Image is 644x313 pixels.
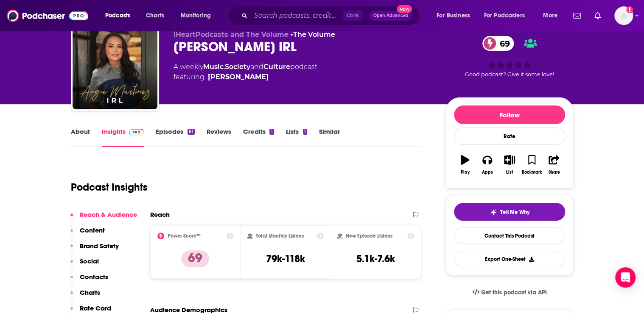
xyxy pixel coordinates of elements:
[397,5,412,13] span: New
[266,252,305,265] h3: 79k-118k
[256,233,304,239] h2: Total Monthly Listens
[70,226,105,242] button: Content
[370,11,412,21] button: Open AdvancedNew
[70,242,119,258] button: Brand Safety
[465,71,554,78] span: Good podcast? Give it some love!
[491,36,514,51] span: 69
[543,10,557,22] span: More
[454,227,565,244] a: Contact This Podcast
[80,304,111,312] p: Rate Card
[614,6,633,25] button: Show profile menu
[343,10,363,21] span: Ctrl K
[498,150,521,180] button: List
[454,150,476,180] button: Play
[303,129,307,135] div: 1
[102,127,144,147] a: InsightsPodchaser Pro
[80,226,105,234] p: Content
[188,129,195,135] div: 81
[235,6,428,25] div: Search podcasts, credits, & more...
[70,273,108,288] button: Contacts
[626,6,633,13] svg: Add a profile image
[500,209,529,216] span: Tell Me Why
[479,9,537,22] button: open menu
[181,250,209,267] p: 69
[250,63,263,71] span: and
[203,63,224,71] a: Music
[548,170,560,175] div: Share
[156,127,195,147] a: Episodes81
[140,9,169,22] a: Charts
[70,257,99,273] button: Social
[373,14,409,18] span: Open Advanced
[543,150,565,180] button: Share
[484,10,525,22] span: For Podcasters
[454,105,565,124] button: Follow
[476,150,498,180] button: Apps
[263,63,290,71] a: Culture
[80,211,137,219] p: Reach & Audience
[7,8,88,24] img: Podchaser - Follow, Share and Rate Podcasts
[175,9,222,22] button: open menu
[293,30,335,39] a: The Volume
[146,10,164,22] span: Charts
[461,170,470,175] div: Play
[80,257,99,265] p: Social
[243,127,274,147] a: Credits1
[70,211,137,226] button: Reach & Audience
[80,273,108,281] p: Contacts
[150,211,170,219] h2: Reach
[465,282,554,303] a: Get this podcast via API
[286,127,307,147] a: Lists1
[481,289,547,296] span: Get this podcast via API
[71,181,148,194] h1: Podcast Insights
[454,203,565,221] button: tell me why sparkleTell Me Why
[570,8,584,23] a: Show notifications dropdown
[80,288,100,296] p: Charts
[437,10,470,22] span: For Business
[99,9,141,22] button: open menu
[73,25,157,109] img: Angie Martinez IRL
[208,72,269,82] a: Angie Martinez
[521,150,543,180] button: Bookmark
[174,30,288,39] span: iHeartPodcasts and The Volume
[319,127,340,147] a: Similar
[454,127,565,145] div: Rate
[105,10,130,22] span: Podcasts
[207,127,231,147] a: Reviews
[70,288,100,304] button: Charts
[224,63,225,71] span: ,
[251,9,343,22] input: Search podcasts, credits, & more...
[346,233,392,239] h2: New Episode Listens
[291,30,335,39] span: •
[537,9,568,22] button: open menu
[174,72,317,82] span: featuring
[614,6,633,25] img: User Profile
[181,10,211,22] span: Monitoring
[168,233,201,239] h2: Power Score™
[506,170,513,175] div: List
[614,6,633,25] span: Logged in as Maria.Tullin
[129,129,144,136] img: Podchaser Pro
[615,267,636,288] div: Open Intercom Messenger
[431,9,481,22] button: open menu
[490,209,497,216] img: tell me why sparkle
[454,251,565,267] button: Export One-Sheet
[591,8,604,23] a: Show notifications dropdown
[80,242,119,250] p: Brand Safety
[71,127,90,147] a: About
[482,36,514,51] a: 69
[356,252,395,265] h3: 5.1k-7.6k
[482,170,493,175] div: Apps
[269,129,274,135] div: 1
[225,63,250,71] a: Society
[174,62,317,82] div: A weekly podcast
[522,170,542,175] div: Bookmark
[446,30,573,83] div: 69Good podcast? Give it some love!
